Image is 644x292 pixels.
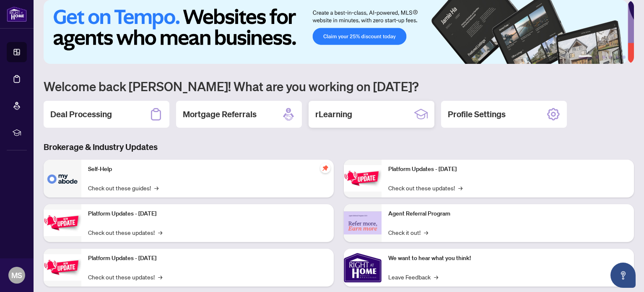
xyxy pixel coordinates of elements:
a: Check out these guides!→ [88,183,158,192]
img: Platform Updates - July 21, 2025 [44,254,81,281]
span: → [154,183,158,192]
img: logo [7,6,27,22]
button: 3 [602,55,605,59]
p: We want to hear what you think! [388,254,627,263]
span: → [158,228,162,237]
button: 2 [595,55,599,59]
a: Check out these updates!→ [88,228,162,237]
a: Check it out!→ [388,228,428,237]
span: → [458,183,462,192]
a: Check out these updates!→ [88,272,162,281]
img: We want to hear what you think! [344,249,382,287]
button: Open asap [610,263,636,288]
img: Self-Help [44,160,81,197]
button: 4 [609,55,612,59]
p: Platform Updates - [DATE] [388,165,627,174]
h2: Mortgage Referrals [183,108,257,120]
h2: rLearning [315,108,352,120]
span: MS [11,269,22,281]
h1: Welcome back [PERSON_NAME]! What are you working on [DATE]? [44,78,634,94]
img: Platform Updates - September 16, 2025 [44,210,81,236]
span: → [434,272,438,281]
span: → [158,272,162,281]
p: Platform Updates - [DATE] [88,209,327,218]
h3: Brokerage & Industry Updates [44,141,634,153]
button: 5 [615,55,619,59]
h2: Profile Settings [448,108,506,120]
p: Agent Referral Program [388,209,627,218]
a: Leave Feedback→ [388,272,438,281]
img: Agent Referral Program [344,211,382,234]
h2: Deal Processing [50,108,112,120]
span: pushpin [320,163,330,173]
p: Self-Help [88,165,327,174]
img: Platform Updates - June 23, 2025 [344,165,382,192]
p: Platform Updates - [DATE] [88,254,327,263]
span: → [424,228,428,237]
button: 6 [622,55,626,59]
button: 1 [579,55,592,59]
a: Check out these updates!→ [388,183,462,192]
